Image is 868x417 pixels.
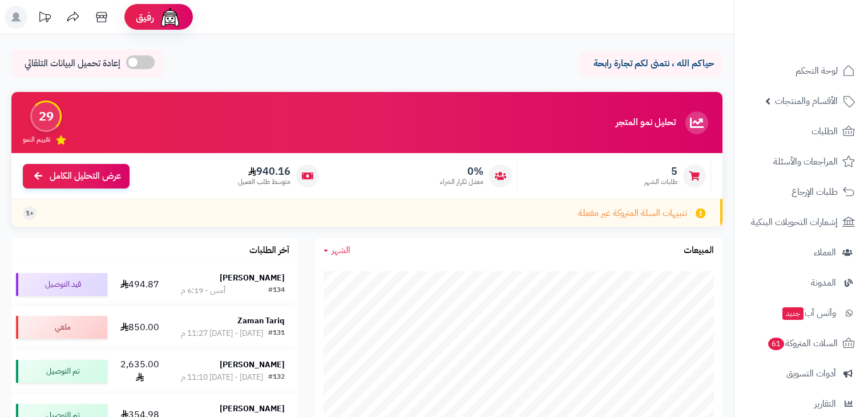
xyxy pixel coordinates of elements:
[741,148,861,175] a: المراجعات والأسئلة
[112,349,168,394] td: 2,635.00
[112,263,168,306] td: 494.87
[786,366,836,382] span: أدوات التسويق
[23,135,50,145] span: تقييم النمو
[644,165,677,178] span: 5
[332,243,350,257] span: الشهر
[775,93,838,109] span: الأقسام والمنتجات
[616,118,676,128] h3: تحليل نمو المتجر
[324,244,350,257] a: الشهر
[30,6,59,31] a: تحديثات المنصة
[741,118,861,145] a: الطلبات
[23,164,130,189] a: عرض التحليل الكامل
[16,273,107,296] div: قيد التوصيل
[741,239,861,266] a: العملاء
[767,335,838,351] span: السلات المتروكة
[112,306,168,348] td: 850.00
[782,307,804,320] span: جديد
[268,372,285,383] div: #132
[25,57,120,70] span: إعادة تحميل البيانات التلقائي
[768,338,784,350] span: 61
[812,123,838,139] span: الطلبات
[159,6,181,29] img: ai-face.png
[220,359,285,371] strong: [PERSON_NAME]
[741,360,861,387] a: أدوات التسويق
[16,316,107,339] div: ملغي
[440,165,483,178] span: 0%
[50,170,121,183] span: عرض التحليل الكامل
[136,10,154,24] span: رفيق
[773,154,838,170] span: المراجعات والأسئلة
[814,244,836,260] span: العملاء
[751,214,838,230] span: إشعارات التحويلات البنكية
[181,328,263,339] div: [DATE] - [DATE] 11:27 م
[644,177,677,187] span: طلبات الشهر
[741,209,861,236] a: إشعارات التحويلات البنكية
[811,275,836,291] span: المدونة
[741,178,861,206] a: طلبات الإرجاع
[440,177,483,187] span: معدل تكرار الشراء
[16,360,107,383] div: تم التوصيل
[26,209,34,218] span: +1
[684,246,714,256] h3: المبيعات
[792,184,838,200] span: طلبات الإرجاع
[238,165,290,178] span: 940.16
[741,269,861,296] a: المدونة
[741,57,861,85] a: لوحة التحكم
[220,403,285,415] strong: [PERSON_NAME]
[741,299,861,327] a: وآتس آبجديد
[796,63,838,79] span: لوحة التحكم
[237,315,285,327] strong: Zaman Tariq
[588,57,714,70] p: حياكم الله ، نتمنى لكم تجارة رابحة
[268,285,285,296] div: #134
[814,396,836,412] span: التقارير
[741,330,861,357] a: السلات المتروكة61
[268,328,285,339] div: #131
[181,285,225,296] div: أمس - 6:19 م
[249,246,289,256] h3: آخر الطلبات
[578,207,687,220] span: تنبيهات السلة المتروكة غير مفعلة
[220,272,285,284] strong: [PERSON_NAME]
[781,305,836,321] span: وآتس آب
[181,372,263,383] div: [DATE] - [DATE] 11:10 م
[238,177,290,187] span: متوسط طلب العميل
